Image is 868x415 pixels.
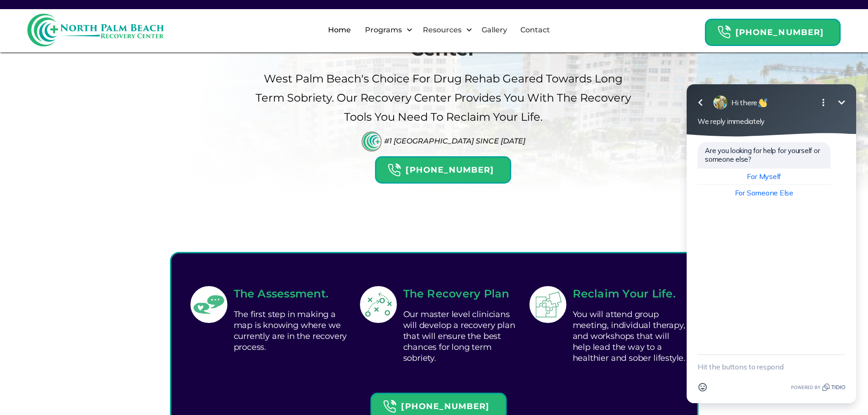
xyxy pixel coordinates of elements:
div: The first step in making a map is knowing where we currently are in the recovery process. [234,307,349,355]
div: Resources [421,25,464,36]
strong: [PHONE_NUMBER] [735,27,824,37]
img: Simple Service Icon [361,287,395,322]
div: Resources [415,15,475,45]
img: Header Calendar Icons [717,25,731,39]
a: Header Calendar Icons[PHONE_NUMBER] [705,14,841,46]
img: Simple Service Icon [531,287,565,322]
a: Header Calendar Icons[PHONE_NUMBER] [375,152,511,184]
img: Header Calendar Icons [387,163,401,177]
h2: The Recovery Plan [403,286,519,302]
a: Gallery [476,15,513,45]
img: Simple Service Icon [192,287,226,322]
strong: [PHONE_NUMBER] [401,401,489,411]
div: Programs [357,15,415,45]
div: You will attend group meeting, individual therapy, and workshops that will help lead the way to a... [573,307,688,366]
h1: [GEOGRAPHIC_DATA]'s #1 Recovery Center [254,15,632,61]
div: Our master level clinicians will develop a recovery plan that will ensure the best chances for lo... [403,307,519,366]
h2: Reclaim Your Life. [573,286,688,302]
h2: The Assessment. [234,286,349,302]
a: Home [323,15,356,45]
img: Header Calendar Icons [383,400,396,414]
p: West palm beach's Choice For drug Rehab Geared Towards Long term sobriety. Our Recovery Center pr... [254,69,632,127]
a: Contact [515,15,555,45]
div: Programs [363,25,404,36]
strong: [PHONE_NUMBER] [406,165,494,175]
iframe: Tidio Chat [675,75,868,415]
div: #1 [GEOGRAPHIC_DATA] Since [DATE] [384,137,525,145]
